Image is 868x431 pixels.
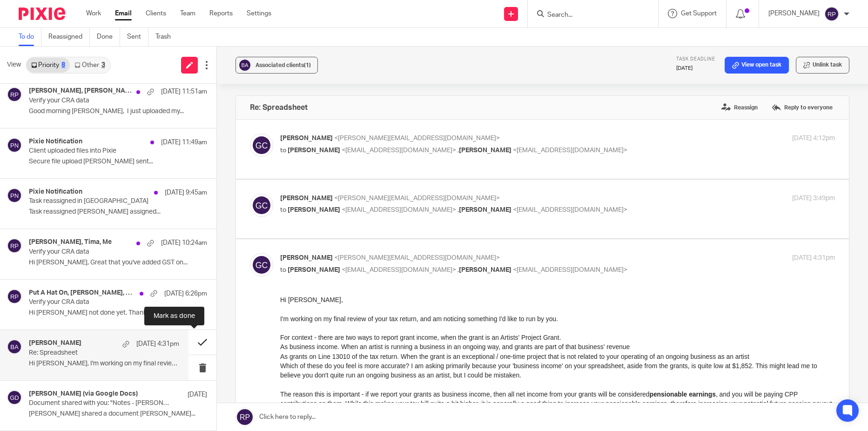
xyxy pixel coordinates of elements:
span: [PERSON_NAME] [459,147,511,154]
a: Priority8 [27,58,70,73]
img: svg%3E [250,194,273,217]
label: Reassign [719,101,760,114]
p: [DATE] 4:31pm [136,339,179,349]
span: <[EMAIL_ADDRESS][DOMAIN_NAME]> [513,147,627,154]
a: View open task [725,57,789,74]
p: Hi [PERSON_NAME], I'm working on my final review... [29,360,179,368]
a: Reports [209,9,233,18]
span: to [280,147,286,154]
img: Pixie [19,7,65,20]
a: Done [97,28,120,46]
span: [PERSON_NAME] [280,195,333,202]
p: [PERSON_NAME] shared a document [PERSON_NAME]... [29,410,207,418]
h4: [PERSON_NAME] (via Google Docs) [29,390,138,398]
a: Settings [247,9,271,18]
span: <[PERSON_NAME][EMAIL_ADDRESS][DOMAIN_NAME]> [334,135,500,141]
img: svg%3E [250,253,273,276]
button: Associated clients(1) [236,57,318,74]
h4: [PERSON_NAME], Tima, Me [29,238,112,246]
a: 60 minute meeting [296,353,352,360]
h4: Pixie Notification [29,138,82,146]
h4: Re: Spreadsheet [250,103,308,112]
h4: Put A Hat On, [PERSON_NAME], Me, [PERSON_NAME], [PERSON_NAME] [29,289,135,297]
span: <[EMAIL_ADDRESS][DOMAIN_NAME]> [513,267,627,273]
b: all of your expenses? [287,152,353,159]
p: Secure file upload [PERSON_NAME] sent... [29,158,207,166]
p: Hi [PERSON_NAME], Great that you've added GST on... [29,259,207,267]
img: svg%3E [7,289,22,304]
span: <[EMAIL_ADDRESS][DOMAIN_NAME]> [342,207,456,213]
span: Associated clients [256,62,311,68]
b: specifically incurred because of the grant [313,142,440,150]
a: Other3 [70,58,109,73]
div: 8 [61,62,65,68]
span: [PERSON_NAME] [459,207,511,213]
h4: [PERSON_NAME] [29,339,81,347]
label: Reply to everyone [769,101,835,114]
span: <[PERSON_NAME][EMAIL_ADDRESS][DOMAIN_NAME]> [334,255,500,261]
img: svg%3E [824,7,839,21]
p: Good morning [PERSON_NAME], I just uploaded my... [29,108,207,115]
div: 3 [101,62,105,68]
p: Task reassigned in [GEOGRAPHIC_DATA] [29,197,172,205]
span: [PERSON_NAME] [280,255,333,261]
a: Work [86,9,101,18]
span: [PERSON_NAME] [459,267,511,273]
p: [DATE] 10:24am [161,238,207,248]
p: Client uploaded files into Pixie [29,147,172,155]
p: [DATE] [676,65,715,72]
span: <[EMAIL_ADDRESS][DOMAIN_NAME]> [513,207,627,213]
b: pensionable earnings [369,95,435,103]
img: svg%3E [7,238,22,253]
img: svg%3E [7,87,22,102]
p: [DATE] 9:45am [165,188,207,197]
p: [DATE] 11:51am [161,87,207,96]
span: View [7,60,21,70]
a: 15 minute phone call [163,353,227,360]
p: Re: Spreadsheet [29,349,149,357]
span: [PERSON_NAME] [280,135,333,141]
span: Get Support [681,10,717,17]
span: Task deadline [676,57,715,61]
a: Professionals Network [193,362,262,370]
p: Verify your CRA data [29,97,172,105]
span: , [458,147,459,154]
span: <[EMAIL_ADDRESS][DOMAIN_NAME]> [342,147,456,154]
a: To do [19,28,41,46]
img: svg%3E [250,134,273,157]
p: [DATE] 4:12pm [792,134,835,143]
span: (1) [304,62,311,68]
a: 30 minute meeting [229,353,286,360]
p: Hi [PERSON_NAME] not done yet. Thanks for... [29,309,207,317]
a: Sent [127,28,148,46]
span: <[EMAIL_ADDRESS][DOMAIN_NAME]> [342,267,456,273]
span: <[PERSON_NAME][EMAIL_ADDRESS][DOMAIN_NAME]> [334,195,500,202]
span: , [458,207,459,213]
button: Unlink task [796,57,849,74]
p: Document shared with you: "Notes - [PERSON_NAME] and [PERSON_NAME]" [29,399,172,407]
p: [PERSON_NAME] [768,9,820,18]
p: [DATE] 4:31pm [792,253,835,263]
a: Team [180,9,195,18]
p: Task reassigned [PERSON_NAME] assigned... [29,208,207,216]
a: Reassigned [48,28,90,46]
span: to [280,267,286,273]
h4: Pixie Notification [29,188,82,196]
span: [PERSON_NAME] [288,267,340,273]
span: to [280,207,286,213]
a: Email [115,9,132,18]
img: svg%3E [7,390,22,405]
p: [DATE] 3:49pm [792,194,835,203]
p: [DATE] [188,390,207,399]
span: [PERSON_NAME] [288,207,340,213]
p: Verify your CRA data [29,298,172,306]
h4: [PERSON_NAME], [PERSON_NAME].erfan, Me [29,87,132,95]
p: [DATE] 11:49am [161,138,207,147]
p: Verify your CRA data [29,248,172,256]
p: [DATE] 6:26pm [164,289,207,298]
img: svg%3E [238,58,252,72]
a: Trash [155,28,178,46]
img: svg%3E [7,138,22,153]
span: [PERSON_NAME] [288,147,340,154]
a: Clients [146,9,166,18]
